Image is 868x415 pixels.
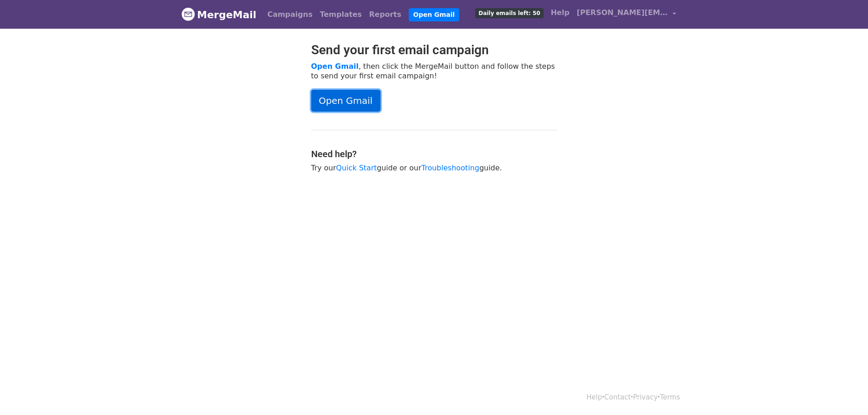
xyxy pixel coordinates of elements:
[181,7,195,21] img: MergeMail logo
[311,42,557,58] h2: Send your first email campaign
[573,4,680,25] a: [PERSON_NAME][EMAIL_ADDRESS][PERSON_NAME][DOMAIN_NAME]
[311,149,557,159] h4: Need help?
[421,164,479,172] a: Troubleshooting
[264,5,316,24] a: Campaigns
[472,4,547,22] a: Daily emails left: 50
[604,393,631,401] a: Contact
[822,371,868,415] div: Widget de chat
[633,393,657,401] a: Privacy
[181,5,257,24] a: MergeMail
[547,4,573,22] a: Help
[822,371,868,415] iframe: Chat Widget
[365,5,405,24] a: Reports
[475,8,543,18] span: Daily emails left: 50
[311,61,557,81] p: , then click the MergeMail button and follow the steps to send your first email campaign!
[336,164,377,172] a: Quick Start
[316,5,365,24] a: Templates
[311,90,380,112] a: Open Gmail
[409,8,459,21] a: Open Gmail
[660,393,680,401] a: Terms
[577,7,668,18] span: [PERSON_NAME][EMAIL_ADDRESS][PERSON_NAME][DOMAIN_NAME]
[311,62,359,71] a: Open Gmail
[311,163,557,173] p: Try our guide or our guide.
[586,393,602,401] a: Help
